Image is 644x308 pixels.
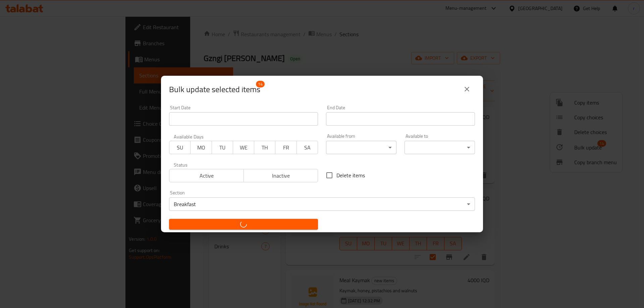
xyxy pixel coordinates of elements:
button: SU [169,141,191,154]
div: ​ [326,141,396,154]
span: WE [236,143,252,152]
div: ​ [405,141,475,154]
span: Delete items [336,171,365,179]
button: WE [233,141,254,154]
span: Active [172,171,241,181]
span: SU [172,143,188,152]
button: TH [254,141,275,154]
span: Inactive [247,171,316,181]
span: SA [300,143,315,152]
span: 14 [256,81,265,87]
span: TU [215,143,230,152]
button: close [459,81,475,97]
button: TU [212,141,233,154]
button: FR [275,141,297,154]
button: Inactive [244,169,318,182]
span: FR [278,143,294,152]
button: MO [190,141,212,154]
span: TH [257,143,273,152]
button: Active [169,169,244,182]
span: Selected items count [169,84,260,95]
div: Breakfast [169,197,475,211]
span: MO [193,143,209,152]
button: SA [297,141,318,154]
